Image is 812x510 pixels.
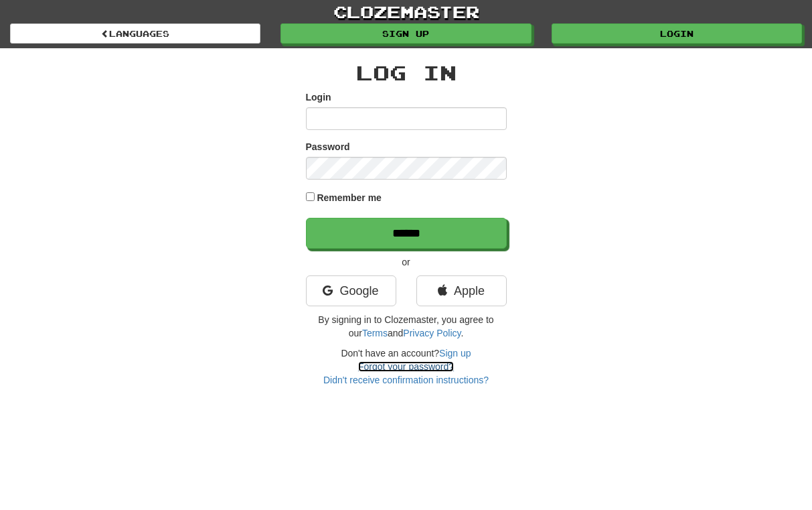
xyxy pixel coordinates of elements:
a: Languages [10,23,260,44]
a: Login [552,23,802,44]
div: Don't have an account? [306,346,507,387]
p: or [306,255,507,269]
a: Privacy Policy [403,328,461,338]
a: Google [306,275,396,306]
a: Forgot your password? [358,361,454,372]
label: Password [306,140,350,153]
a: Apple [416,275,507,306]
a: Didn't receive confirmation instructions? [323,375,489,385]
label: Login [306,90,331,104]
label: Remember me [317,191,382,204]
h2: Log In [306,62,507,84]
p: By signing in to Clozemaster, you agree to our and . [306,313,507,340]
a: Terms [362,328,388,338]
a: Sign up [280,23,531,44]
a: Sign up [439,348,471,359]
